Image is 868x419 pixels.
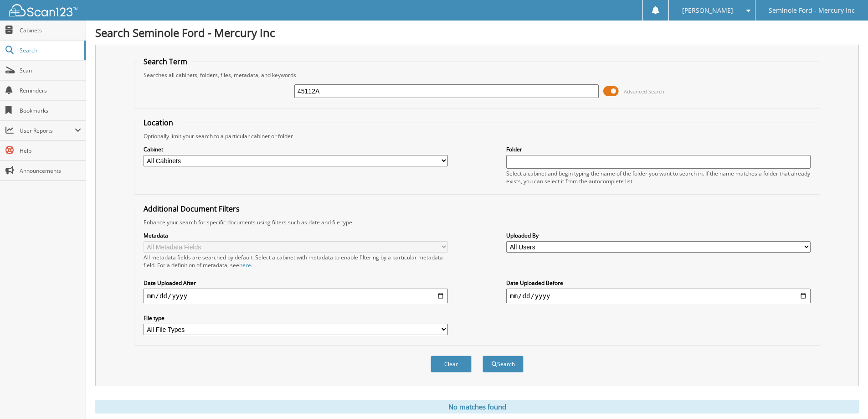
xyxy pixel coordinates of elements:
[95,25,859,40] h1: Search Seminole Ford - Mercury Inc
[20,147,81,155] span: Help
[20,67,81,74] span: Scan
[20,127,75,134] span: User Reports
[506,279,811,287] label: Date Uploaded Before
[139,71,815,79] div: Searches all cabinets, folders, files, metadata, and keywords
[144,253,448,269] div: All metadata fields are searched by default. Select a cabinet with metadata to enable filtering b...
[95,400,859,414] div: No matches found
[20,107,81,114] span: Bookmarks
[624,88,664,95] span: Advanced Search
[144,145,448,153] label: Cabinet
[144,314,448,322] label: File type
[682,8,733,13] span: [PERSON_NAME]
[20,47,80,54] span: Search
[9,4,77,16] img: scan123-logo-white.svg
[769,8,855,13] span: Seminole Ford - Mercury Inc
[144,232,448,239] label: Metadata
[144,279,448,287] label: Date Uploaded After
[139,204,244,214] legend: Additional Document Filters
[144,289,448,303] input: start
[139,132,815,140] div: Optionally limit your search to a particular cabinet or folder
[506,289,811,303] input: end
[139,57,192,67] legend: Search Term
[483,356,524,372] button: Search
[431,356,472,372] button: Clear
[239,261,251,269] a: here
[506,232,811,239] label: Uploaded By
[20,167,81,175] span: Announcements
[139,218,815,226] div: Enhance your search for specific documents using filters such as date and file type.
[20,87,81,94] span: Reminders
[506,145,811,153] label: Folder
[506,170,811,185] div: Select a cabinet and begin typing the name of the folder you want to search in. If the name match...
[20,26,81,34] span: Cabinets
[139,118,178,128] legend: Location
